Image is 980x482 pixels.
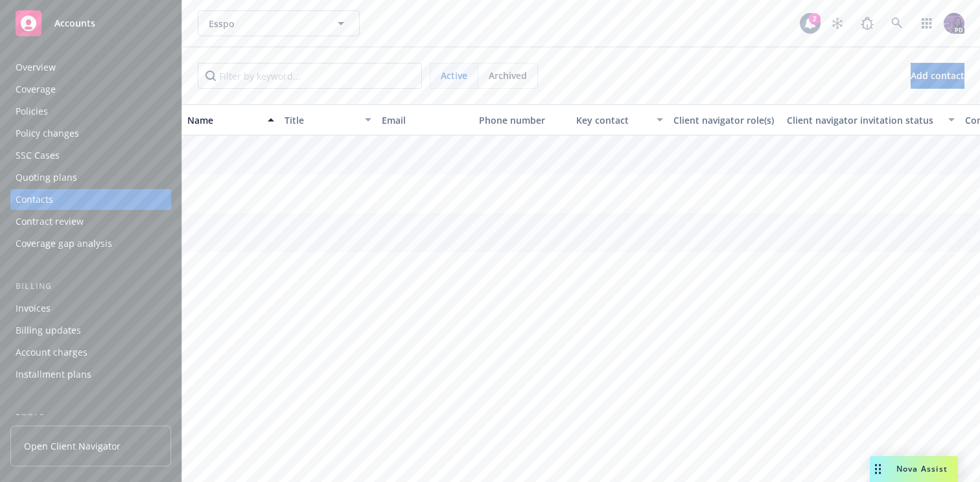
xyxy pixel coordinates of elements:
[10,189,171,210] a: Contacts
[782,104,960,135] button: Client navigator invitation status
[16,123,79,144] div: Policy changes
[54,18,95,29] span: Accounts
[673,113,776,127] div: Client navigator role(s)
[16,57,56,78] div: Overview
[914,10,940,36] a: Switch app
[16,298,51,319] div: Invoices
[10,57,171,78] a: Overview
[809,13,821,25] div: 2
[198,10,360,36] button: Esspo
[911,63,964,89] button: Add contact
[896,463,948,474] span: Nova Assist
[24,439,121,453] span: Open Client Navigator
[884,10,910,36] a: Search
[10,101,171,122] a: Policies
[16,320,81,341] div: Billing updates
[441,69,467,82] span: Active
[16,342,87,363] div: Account charges
[16,211,84,232] div: Contract review
[16,233,112,254] div: Coverage gap analysis
[10,145,171,166] a: SSC Cases
[824,10,850,36] a: Stop snowing
[10,280,171,293] div: Billing
[571,104,668,135] button: Key contact
[10,342,171,363] a: Account charges
[870,456,958,482] button: Nova Assist
[382,113,469,127] div: Email
[10,320,171,341] a: Billing updates
[16,189,53,210] div: Contacts
[16,167,77,188] div: Quoting plans
[10,123,171,144] a: Policy changes
[474,104,571,135] button: Phone number
[187,113,260,127] div: Name
[16,101,48,122] div: Policies
[16,145,60,166] div: SSC Cases
[870,456,886,482] div: Drag to move
[285,113,357,127] div: Title
[10,5,171,41] a: Accounts
[10,233,171,254] a: Coverage gap analysis
[182,104,279,135] button: Name
[787,113,940,127] div: Client navigator invitation status
[209,17,321,30] span: Esspo
[10,167,171,188] a: Quoting plans
[479,113,566,127] div: Phone number
[10,411,171,424] div: Tools
[10,364,171,385] a: Installment plans
[10,211,171,232] a: Contract review
[576,113,649,127] div: Key contact
[489,69,527,82] span: Archived
[944,13,964,34] img: photo
[16,364,91,385] div: Installment plans
[10,298,171,319] a: Invoices
[198,63,422,89] input: Filter by keyword...
[16,79,56,100] div: Coverage
[10,79,171,100] a: Coverage
[911,69,964,82] span: Add contact
[377,104,474,135] button: Email
[279,104,377,135] button: Title
[854,10,880,36] a: Report a Bug
[668,104,782,135] button: Client navigator role(s)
